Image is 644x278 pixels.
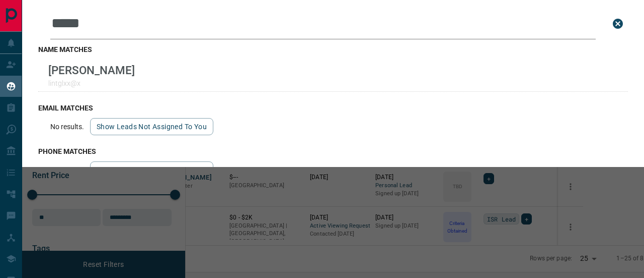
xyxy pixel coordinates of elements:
[48,79,135,87] p: lintglxx@x
[90,118,213,135] button: show leads not assigned to you
[38,45,628,53] h3: name matches
[608,14,628,34] button: close search bar
[50,123,84,131] p: No results.
[38,147,628,155] h3: phone matches
[90,161,213,179] button: show leads not assigned to you
[38,104,628,112] h3: email matches
[50,166,84,174] p: No results.
[48,64,135,77] p: [PERSON_NAME]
